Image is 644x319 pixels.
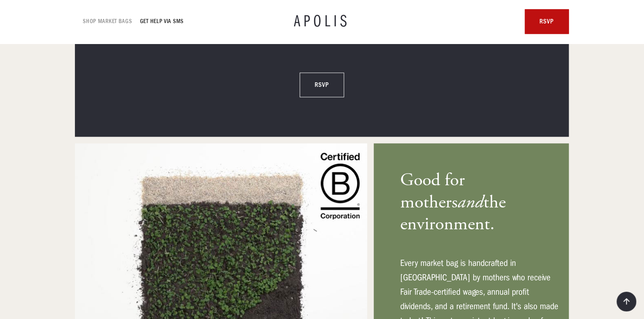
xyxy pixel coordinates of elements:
a: rsvp [300,72,344,97]
a: rsvp [525,9,569,34]
em: and [457,191,483,214]
h3: Good for mothers the environment. [400,170,558,235]
a: APOLIS [294,13,350,30]
a: Shop Market bags [83,16,132,26]
a: GET HELP VIA SMS [140,16,184,26]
